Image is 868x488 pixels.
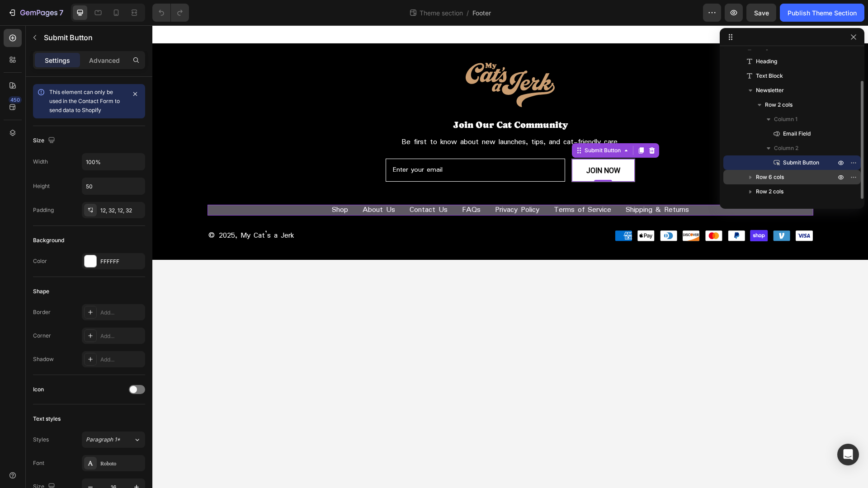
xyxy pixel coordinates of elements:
[82,432,145,448] button: Paragraph 1*
[420,134,482,156] button: join now
[56,206,142,216] p: © 2025, My Cat’s a Jerk
[86,436,120,444] span: Paragraph 1*
[45,56,70,65] p: Settings
[82,154,145,170] input: Auto
[59,7,63,18] p: 7
[100,258,143,266] div: FFFFFF
[756,57,777,66] span: Heading
[33,257,47,265] div: Color
[310,180,328,190] a: FAQs
[44,32,142,43] p: Submit Button
[33,182,50,190] div: Height
[33,459,44,467] div: Font
[11,112,704,122] p: Be first to know about new launches, tips, and cat-friendly care.
[780,4,864,22] button: Publish Theme Section
[783,158,819,167] span: Submit Button
[82,178,145,194] input: Auto
[598,205,616,216] img: gempages_584648911461810757-aa7ad971-5475-470d-bc17-96d21162e58a.svg
[343,180,387,190] a: Privacy Policy
[100,356,143,364] div: Add...
[765,100,793,109] span: Row 2 cols
[33,308,51,316] div: Border
[467,8,469,18] span: /
[530,205,548,216] img: gempages_584648911461810757-0f74d642-f3cc-4a53-91df-8b16213cf74d.svg
[179,180,196,190] a: Shop
[100,206,143,215] div: 12, 32, 12, 32
[418,8,465,18] span: Theme section
[462,205,480,216] img: gempages_584648911461810757-06851f74-7f99-4cc0-8625-424975ac2c29.svg
[152,25,868,488] iframe: Design area
[257,180,295,190] a: Contact Us
[33,415,61,423] div: Text styles
[746,4,776,22] button: Save
[100,460,143,468] div: Roboto
[783,129,811,138] span: Email Field
[756,187,783,196] span: Row 2 cols
[774,144,798,153] span: Column 2
[756,71,783,80] span: Text Block
[401,180,459,190] a: Terms of Service
[100,309,143,317] div: Add...
[774,115,797,124] span: Column 1
[620,205,638,216] img: gempages_584648911461810757-172cc850-187b-49b4-bc70-bee7a08e571b.svg
[756,86,784,95] span: Newsletter
[89,56,120,65] p: Advanced
[33,287,49,296] div: Shape
[4,4,67,22] button: 7
[434,141,468,150] div: join now
[33,332,51,340] div: Corner
[552,205,571,216] img: gempages_584648911461810757-ed8c7352-d264-4d73-86c3-6f396a344fed.svg
[152,4,189,22] div: Undo/Redo
[472,8,491,18] span: Footer
[33,158,48,166] div: Width
[507,205,525,216] img: gempages_584648911461810757-9b3c34ce-0cdf-4712-a9eb-77f0d5418612.svg
[754,9,769,17] span: Save
[33,385,44,394] div: Icon
[575,205,593,216] img: gempages_584648911461810757-e1709c26-97a8-42d0-8740-ed1044ea4a4b.svg
[837,444,859,465] div: Open Intercom Messenger
[473,180,537,190] a: Shipping & Returns
[33,436,49,444] div: Styles
[643,205,661,216] img: gempages_584648911461810757-beac3a82-1536-4314-ab43-2294bd497496.svg
[49,89,120,113] span: This element can only be used in the Contact Form to send data to Shopify
[233,133,413,156] input: Enter your email
[788,8,857,18] div: Publish Theme Section
[307,36,408,83] img: gempages_584648911461810757-8b099ec5-5e11-409a-a38f-d4489034c859.svg
[33,355,54,363] div: Shadow
[430,121,470,129] div: Submit Button
[100,332,143,340] div: Add...
[33,206,54,214] div: Padding
[485,205,503,216] img: gempages_584648911461810757-1c6c5934-be79-4a65-bf89-8c8a8dde052c.svg
[10,94,705,106] h2: Join Our Cat Community
[9,96,22,103] div: 450
[210,180,243,190] a: About Us
[756,173,784,182] span: Row 6 cols
[33,236,64,244] div: Background
[33,135,57,147] div: Size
